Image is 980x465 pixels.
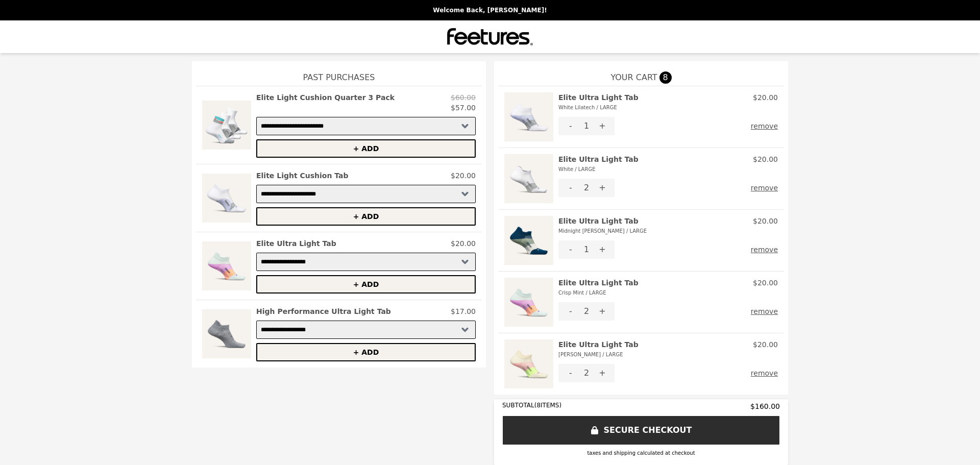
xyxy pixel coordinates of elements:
p: $20.00 [753,92,778,103]
img: Elite Ultra Light Tab [504,339,553,388]
button: SECURE CHECKOUT [502,415,780,445]
h2: Elite Ultra Light Tab [558,339,639,360]
h2: Elite Light Cushion Quarter 3 Pack [256,92,395,103]
h2: High Performance Ultra Light Tab [256,306,391,316]
p: $57.00 [451,103,476,113]
img: Elite Ultra Light Tab [504,154,553,203]
select: Select a product variant [256,185,476,203]
img: Elite Ultra Light Tab [202,238,251,293]
div: Midnight [PERSON_NAME] / LARGE [558,226,647,236]
div: 2 [583,179,590,197]
h2: Elite Ultra Light Tab [558,154,639,175]
div: White / LARGE [558,164,639,175]
button: - [558,302,583,321]
p: $20.00 [753,154,778,164]
button: + [590,117,615,135]
img: Elite Ultra Light Tab [504,278,553,327]
p: $20.00 [451,170,476,181]
img: Brand Logo [447,27,533,47]
p: $20.00 [753,278,778,288]
h2: Elite Light Cushion Tab [256,170,349,181]
div: 2 [583,364,590,382]
div: Crisp Mint / LARGE [558,288,639,298]
p: $17.00 [451,306,476,316]
h2: Elite Ultra Light Tab [558,278,639,298]
img: Elite Ultra Light Tab [504,216,553,265]
span: SUBTOTAL [502,402,534,409]
span: ( 8 ITEMS) [534,402,561,409]
button: remove [751,364,778,382]
select: Select a product variant [256,253,476,271]
h2: Elite Ultra Light Tab [558,216,647,236]
h2: Elite Ultra Light Tab [558,92,639,113]
p: Welcome Back, [PERSON_NAME]! [6,6,974,14]
button: remove [751,240,778,259]
img: Elite Light Cushion Quarter 3 Pack [202,92,251,158]
h1: Past Purchases [196,61,482,86]
button: + [590,364,615,382]
div: [PERSON_NAME] / LARGE [558,350,639,360]
h2: Elite Ultra Light Tab [256,238,336,249]
div: 1 [583,117,590,135]
div: White Lilatech / LARGE [558,103,639,113]
button: remove [751,302,778,321]
p: $60.00 [451,92,476,103]
p: $20.00 [753,339,778,350]
button: - [558,179,583,197]
div: 1 [583,240,590,259]
button: - [558,240,583,259]
div: 2 [583,302,590,321]
span: 8 [659,71,672,84]
button: remove [751,117,778,135]
p: $20.00 [753,216,778,226]
button: + ADD [256,207,476,226]
select: Select a product variant [256,321,476,339]
img: High Performance Ultra Light Tab [202,306,251,361]
span: $160.00 [750,401,780,411]
p: $20.00 [451,238,476,249]
img: Elite Light Cushion Tab [202,170,251,226]
button: - [558,117,583,135]
button: + [590,302,615,321]
button: + [590,240,615,259]
button: - [558,364,583,382]
div: taxes and shipping calculated at checkout [502,449,780,457]
button: + ADD [256,275,476,293]
button: remove [751,179,778,197]
img: Elite Ultra Light Tab [504,92,553,141]
select: Select a product variant [256,117,476,135]
button: + ADD [256,139,476,158]
button: + ADD [256,343,476,361]
span: YOUR CART [610,71,657,84]
button: + [590,179,615,197]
